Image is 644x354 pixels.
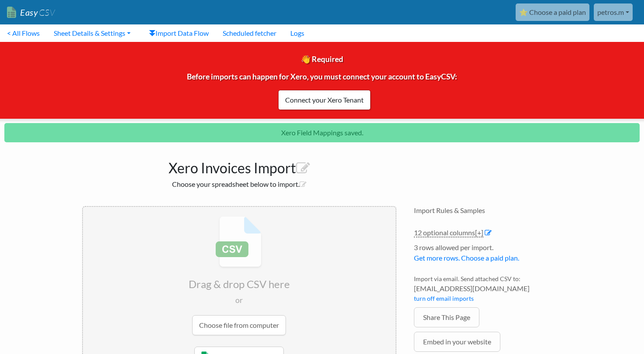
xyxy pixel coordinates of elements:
a: EasyCSV [7,3,55,21]
span: [+] [475,228,483,237]
p: Xero Field Mappings saved. [4,123,640,142]
a: Import Data Flow [142,24,216,42]
h2: Choose your spreadsheet below to import. [82,180,396,188]
span: 👋 Required Before imports can happen for Xero, you must connect your account to EasyCSV: [187,55,457,102]
a: Connect your Xero Tenant [278,90,371,110]
a: 12 optional columns[+] [414,228,483,237]
li: Import via email. Send attached CSV to: [414,274,562,307]
a: ⭐ Choose a paid plan [516,3,589,21]
a: petros.m [594,3,633,21]
a: Share This Page [414,307,479,327]
h1: Xero Invoices Import [82,155,396,176]
li: 3 rows allowed per import. [414,242,562,268]
a: Logs [283,24,311,42]
a: Get more rows. Choose a paid plan. [414,254,519,262]
h4: Import Rules & Samples [414,206,562,214]
a: Sheet Details & Settings [47,24,138,42]
a: turn off email imports [414,295,474,302]
span: [EMAIL_ADDRESS][DOMAIN_NAME] [414,283,562,294]
span: CSV [38,7,55,18]
a: Scheduled fetcher [216,24,283,42]
a: Embed in your website [414,332,500,352]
